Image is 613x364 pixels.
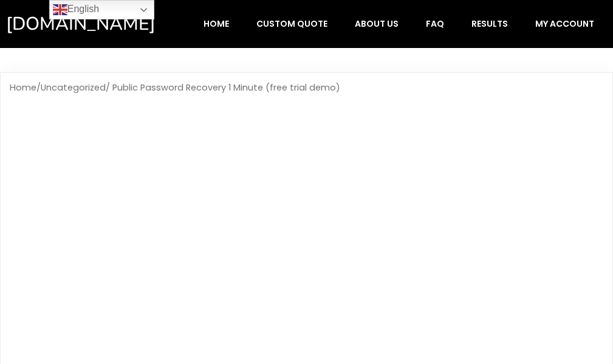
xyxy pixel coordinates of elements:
[244,12,340,35] a: Custom Quote
[191,12,242,35] a: Home
[535,18,594,29] span: My account
[342,12,411,35] a: About Us
[522,12,607,35] a: My account
[459,12,521,35] a: Results
[10,82,603,94] nav: Breadcrumb
[318,122,603,359] h1: Public Password Recovery 1 Minute (free trial demo)
[426,18,444,29] span: FAQ
[10,81,36,94] a: Home
[41,81,106,94] a: Uncategorized
[204,18,229,29] span: Home
[471,18,508,29] span: Results
[355,18,399,29] span: About Us
[53,2,67,17] img: en
[256,18,327,29] span: Custom Quote
[413,12,457,35] a: FAQ
[6,12,178,36] a: [DOMAIN_NAME]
